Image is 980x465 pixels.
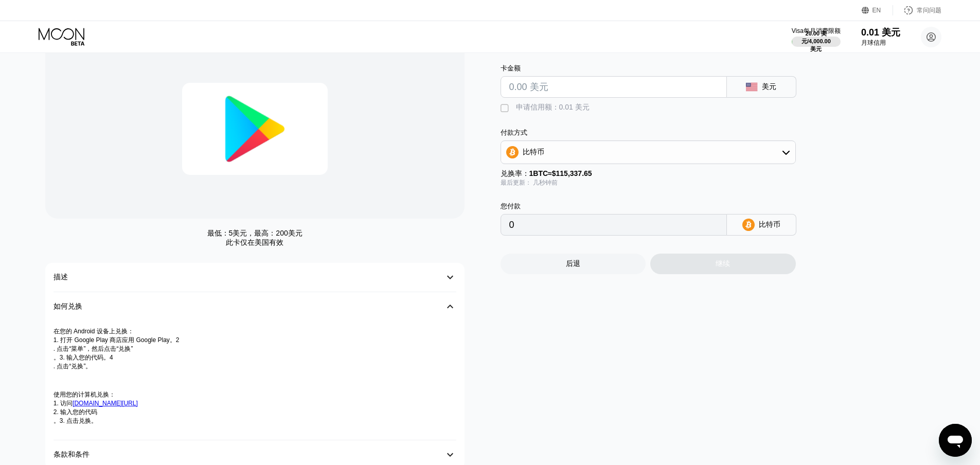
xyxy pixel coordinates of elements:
[444,300,456,313] font: 󰅀
[566,259,580,267] font: 后退
[501,129,527,136] font: 付款方式
[529,169,533,177] font: 1
[54,400,73,407] font: 1. 访问
[501,142,795,163] div: 比特币
[523,148,544,156] font: 比特币
[762,82,776,91] font: 美元
[54,363,92,370] font: . 点击“兑换”。
[872,7,881,14] font: EN
[207,229,229,237] font: 最低：
[501,169,529,177] font: 兑换率：
[54,417,97,424] font: 。3. 点击兑换。
[54,302,82,310] font: 如何兑换
[509,77,718,97] input: 0.00 美元
[533,179,558,186] font: 几秒钟前
[73,400,138,407] a: [DOMAIN_NAME][URL]
[54,345,133,352] font: . 点击“菜单”，然后点击“兑换”
[939,424,972,457] iframe: 启动消息传送窗口的按钮
[862,5,893,15] div: EN
[276,229,302,237] font: 200美元
[247,229,276,237] font: ，最高：
[229,229,247,237] font: 5美元
[501,103,509,114] font: 
[861,27,900,38] font: 0.01 美元
[516,103,590,111] font: 申请信用额：0.01 美元
[501,64,521,72] font: 卡金额
[54,391,115,398] font: 使用您的计算机兑换：
[444,271,456,283] font: 󰅀
[759,220,780,228] font: 比特币
[792,27,841,47] div: Visa每月消费限额20.00 美元/4,000.00 美元
[807,38,809,44] font: /
[54,354,113,361] font: 。3. 输入您的代码。4
[54,328,134,335] font: 在您的 Android 设备上兑换：
[917,7,941,14] font: 常问问题
[801,30,827,44] font: 20.00 美元
[552,169,592,177] font: $115,337.65
[501,202,521,210] font: 您付款
[54,273,68,281] font: 描述
[501,179,531,186] font: 最后更新：
[54,336,180,344] font: 1. 打开 Google Play 商店应用 Google Play。2
[501,254,646,274] div: 后退
[54,408,97,416] font: 2. 输入您的代码
[861,39,886,46] font: 月球信用
[533,169,548,177] font: BTC
[893,5,941,15] div: 常问问题
[444,449,456,461] font: 󰅀
[861,26,900,47] div: 0.01 美元月球信用
[792,27,841,34] font: Visa每月消费限额
[548,169,552,177] font: ≈
[809,38,832,52] font: 4,000.00 美元
[255,238,283,246] font: 美国有效
[54,450,90,458] font: 条款和条件
[226,238,255,246] font: 此卡仅在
